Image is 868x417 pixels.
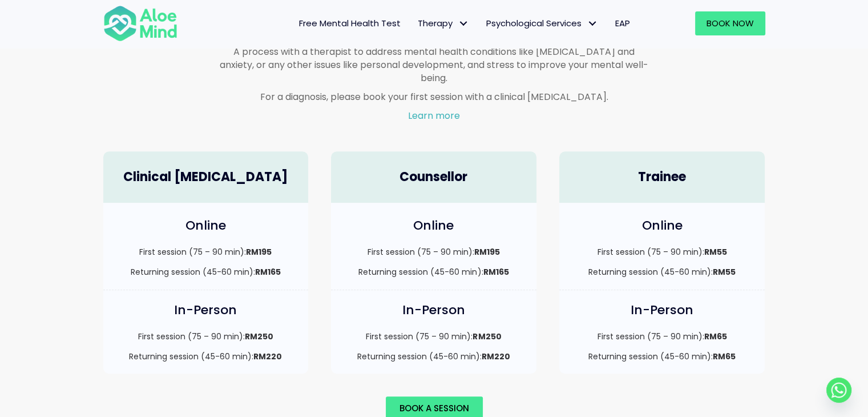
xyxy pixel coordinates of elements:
strong: RM250 [245,331,273,342]
h4: Online [342,217,525,235]
img: Aloe mind Logo [103,5,177,42]
h4: In-Person [115,302,297,319]
p: Returning session (45-60 min): [571,351,754,362]
span: EAP [615,17,630,29]
p: First session (75 – 90 min): [571,246,754,258]
p: First session (75 – 90 min): [342,331,525,342]
h4: Trainee [571,169,754,186]
strong: RM165 [255,266,281,278]
p: Returning session (45-60 min): [342,351,525,362]
p: First session (75 – 90 min): [115,246,297,258]
strong: RM65 [713,351,736,362]
span: Therapy [418,17,469,29]
p: For a diagnosis, please book your first session with a clinical [MEDICAL_DATA]. [220,90,649,103]
a: Psychological ServicesPsychological Services: submenu [478,11,607,35]
a: EAP [607,11,639,35]
p: A process with a therapist to address mental health conditions like [MEDICAL_DATA] and anxiety, o... [220,45,649,85]
h4: In-Person [571,302,754,319]
a: Book Now [695,11,765,35]
h4: Online [571,217,754,235]
span: Psychological Services [486,17,598,29]
strong: RM195 [474,246,500,258]
span: Psychological Services: submenu [584,15,601,32]
nav: Menu [192,11,639,35]
p: Returning session (45-60 min): [342,266,525,278]
strong: RM55 [713,266,736,278]
h4: In-Person [342,302,525,319]
p: Returning session (45-60 min): [115,351,297,362]
p: Returning session (45-60 min): [571,266,754,278]
span: Free Mental Health Test [299,17,401,29]
h4: Counsellor [342,169,525,186]
strong: RM220 [253,351,282,362]
strong: RM250 [473,331,501,342]
h4: Online [115,217,297,235]
a: Whatsapp [826,378,851,403]
p: First session (75 – 90 min): [115,331,297,342]
strong: RM65 [704,331,727,342]
strong: RM165 [483,266,508,278]
strong: RM55 [704,246,727,258]
a: Free Mental Health Test [290,11,409,35]
a: TherapyTherapy: submenu [409,11,478,35]
strong: RM220 [482,351,510,362]
p: Returning session (45-60 min): [115,266,297,278]
h4: Clinical [MEDICAL_DATA] [115,169,297,186]
p: First session (75 – 90 min): [342,246,525,258]
p: First session (75 – 90 min): [571,331,754,342]
strong: RM195 [246,246,272,258]
span: Book a session [399,402,469,414]
a: Learn more [408,109,460,122]
span: Book Now [706,17,754,29]
span: Therapy: submenu [455,15,472,32]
